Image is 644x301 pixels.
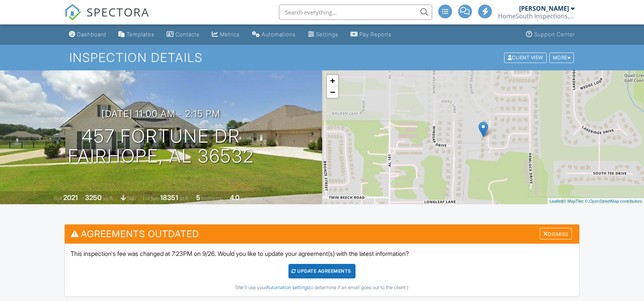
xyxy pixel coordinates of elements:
h1: 457 Fortune Dr Fairhope, AL 36532 [68,126,254,167]
h1: Inspection Details [69,51,575,64]
div: 18351 [160,194,178,202]
div: 3250 [85,194,102,202]
div: Support Center [534,31,575,37]
div: Settings [316,31,338,37]
div: Dashboard [77,31,106,37]
div: 2021 [63,194,78,202]
a: Settings [305,28,341,42]
span: sq.ft. [179,195,189,201]
span: bathrooms [241,195,262,201]
span: SPECTORA [87,4,149,20]
span: Built [54,195,62,201]
span: bedrooms [202,195,223,201]
a: Contacts [164,28,203,42]
a: © MapTiler [563,199,584,203]
div: Contacts [175,31,200,37]
div: More [549,52,574,63]
a: Automation settings [266,285,309,290]
a: Templates [115,28,157,42]
span: slab [127,195,136,201]
span: Lot Size [143,195,159,201]
div: Templates [126,31,154,37]
a: © OpenStreetMap contributors [585,199,642,203]
a: Pay Reports [347,28,395,42]
a: Metrics [209,28,243,42]
h3: Agreements Outdated [65,225,579,243]
a: Support Center [523,28,578,42]
div: 5 [196,194,200,202]
div: 4.0 [230,194,239,202]
div: Automations [262,31,296,37]
div: (We'll use your to determine if an email goes out to the client.) [70,285,574,291]
div: This inspection's fee was changed at 7:23PM on 9/26. Would you like to update your agreement(s) w... [65,244,579,296]
div: Dismiss [540,228,572,240]
div: Client View [504,52,547,63]
a: SPECTORA [64,10,149,26]
div: HomeSouth Inspections, LLC [498,12,575,20]
a: Dashboard [66,28,109,42]
div: Pay Reports [359,31,392,37]
div: | [547,198,644,205]
div: Update Agreements [288,264,356,278]
a: Leaflet [549,199,562,203]
a: Zoom out [327,86,338,98]
img: The Best Home Inspection Software - Spectora [64,4,81,21]
h3: [DATE] 11:00 am - 2:15 pm [102,109,220,119]
a: Automations (Advanced) [249,28,299,42]
div: [PERSON_NAME] [519,5,569,12]
span: sq. ft. [103,195,113,201]
input: Search everything... [279,5,432,20]
a: Client View [503,54,549,60]
div: Metrics [220,31,240,37]
a: Zoom in [327,75,338,86]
